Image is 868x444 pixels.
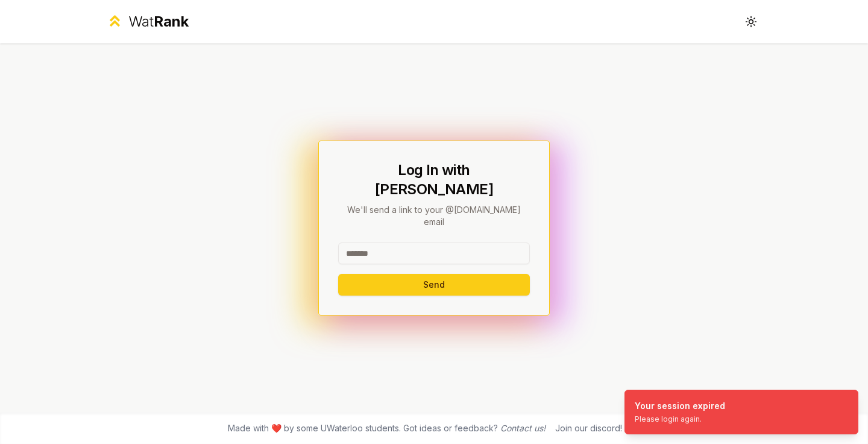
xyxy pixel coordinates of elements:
div: Please login again. [635,414,725,424]
div: Wat [128,12,189,31]
span: Rank [154,13,189,30]
button: Send [338,274,530,296]
p: We'll send a link to your @[DOMAIN_NAME] email [338,204,530,228]
div: Your session expired [635,400,725,412]
div: Join our discord! [555,422,622,434]
a: Contact us! [500,423,546,433]
span: Made with ❤️ by some UWaterloo students. Got ideas or feedback? [228,422,546,434]
a: WatRank [106,12,189,31]
h1: Log In with [PERSON_NAME] [338,160,530,199]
